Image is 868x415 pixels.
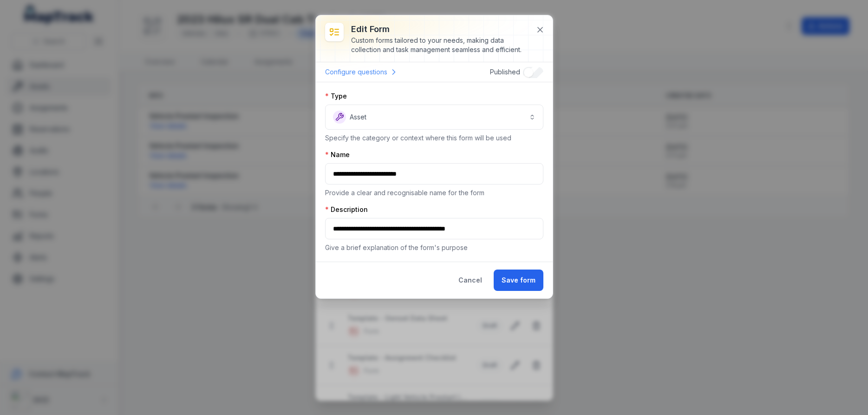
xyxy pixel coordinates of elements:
[325,105,543,130] button: Asset
[325,205,368,214] label: Description
[325,243,543,252] p: Give a brief explanation of the form's purpose
[494,270,543,291] button: Save form
[325,92,347,101] label: Type
[325,188,543,198] p: Provide a clear and recognisable name for the form
[325,150,350,159] label: Name
[450,270,490,291] button: Cancel
[351,36,529,54] div: Custom forms tailored to your needs, making data collection and task management seamless and effi...
[325,66,398,78] a: Configure questions
[490,68,520,76] span: Published
[351,23,529,36] h3: Edit form
[325,133,543,143] p: Specify the category or context where this form will be used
